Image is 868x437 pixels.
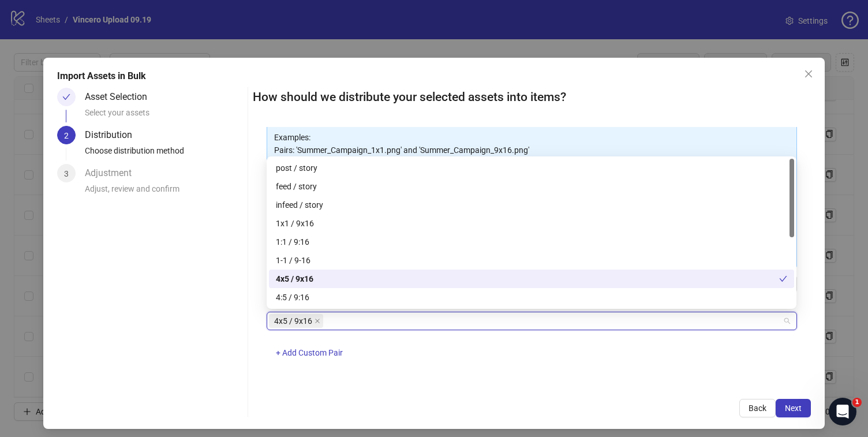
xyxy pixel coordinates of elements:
[85,182,243,202] div: Adjust, review and confirm
[274,315,312,327] span: 4x5 / 9x16
[829,398,856,425] iframe: Intercom live chat
[269,314,323,328] span: 4x5 / 9x16
[85,164,141,182] div: Adjustment
[269,288,794,307] div: 4:5 / 9:16
[269,233,794,251] div: 1:1 / 9:16
[276,217,787,230] div: 1x1 / 9x16
[739,399,776,417] button: Back
[267,344,352,363] button: + Add Custom Pair
[85,88,156,106] div: Asset Selection
[57,69,811,83] div: Import Assets in Bulk
[64,131,69,140] span: 2
[804,69,813,79] span: close
[64,169,69,178] span: 3
[269,177,794,196] div: feed / story
[779,275,787,283] span: check
[269,159,794,177] div: post / story
[276,291,787,304] div: 4:5 / 9:16
[269,251,794,270] div: 1-1 / 9-16
[315,318,320,324] span: close
[269,270,794,288] div: 4x5 / 9x16
[785,404,802,413] span: Next
[749,404,766,413] span: Back
[276,254,787,267] div: 1-1 / 9-16
[269,196,794,214] div: infeed / story
[276,272,779,285] div: 4x5 / 9x16
[799,65,818,83] button: Close
[85,126,141,144] div: Distribution
[62,93,70,101] span: check
[776,399,811,417] button: Next
[276,180,787,193] div: feed / story
[274,131,789,169] p: Examples: Pairs: 'Summer_Campaign_1x1.png' and 'Summer_Campaign_9x16.png' Triples: 'Summer_Campai...
[276,348,343,357] span: + Add Custom Pair
[276,236,787,248] div: 1:1 / 9:16
[253,88,810,107] h2: How should we distribute your selected assets into items?
[852,398,862,407] span: 1
[85,144,243,164] div: Choose distribution method
[276,162,787,174] div: post / story
[276,199,787,211] div: infeed / story
[269,214,794,233] div: 1x1 / 9x16
[85,106,243,126] div: Select your assets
